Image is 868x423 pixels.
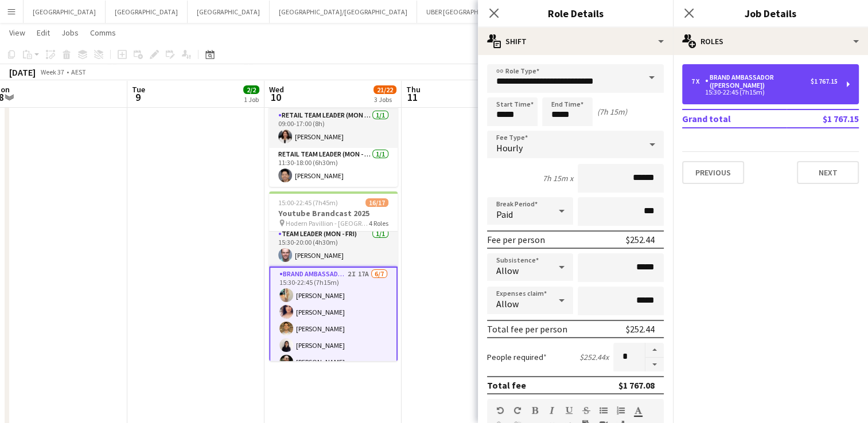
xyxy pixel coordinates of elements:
span: 4 Roles [369,219,388,228]
span: Allow [496,298,519,310]
span: Comms [90,28,116,38]
div: [DATE] [9,66,36,78]
span: 9 [130,91,145,104]
app-card-role: RETAIL Team Leader (Mon - Fri)1/111:30-18:00 (6h30m)[PERSON_NAME] [269,148,398,187]
a: Edit [32,25,55,40]
span: Thu [406,84,421,95]
div: $252.44 x [579,352,609,362]
span: 10 [267,91,284,104]
div: $1 767.08 [618,379,655,391]
button: Undo [496,406,504,415]
div: Total fee per person [487,323,567,335]
span: Jobs [61,28,79,38]
button: Ordered List [617,406,625,415]
button: [GEOGRAPHIC_DATA] [188,1,270,23]
span: Tue [132,84,145,95]
app-job-card: 09:00-18:00 (9h)2/2Buldak Experiential activation [GEOGRAPHIC_DATA]2 RolesRETAIL Team Leader (Mon... [269,58,398,187]
div: AEST [71,68,86,76]
span: 21/22 [373,85,396,94]
span: Hourly [496,142,523,154]
div: $252.44 [626,323,655,335]
button: Unordered List [600,406,608,415]
app-card-role: RETAIL Team Leader (Mon - Fri)1/109:00-17:00 (8h)[PERSON_NAME] [269,109,398,148]
span: Wed [269,84,284,95]
div: Roles [673,28,868,55]
div: $252.44 [626,234,655,245]
button: Increase [645,343,664,358]
button: UBER [GEOGRAPHIC_DATA] [417,1,516,23]
div: $1 767.15 [811,77,838,85]
div: 7h 15m x [543,173,573,183]
div: Brand Ambassador ([PERSON_NAME]) [705,73,811,89]
h3: Role Details [478,6,673,21]
button: Redo [513,406,521,415]
div: 3 Jobs [374,95,396,104]
span: Paid [496,209,513,220]
app-card-role: Team Leader (Mon - Fri)1/115:30-20:00 (4h30m)[PERSON_NAME] [269,228,398,267]
span: 16/17 [365,198,388,207]
h3: Job Details [673,6,868,21]
button: [GEOGRAPHIC_DATA] [106,1,188,23]
button: Underline [565,406,573,415]
div: 15:30-22:45 (7h15m) [691,89,838,95]
h3: Youtube Brandcast 2025 [269,208,398,218]
div: Shift [478,28,673,55]
button: [GEOGRAPHIC_DATA] [24,1,106,23]
span: 15:00-22:45 (7h45m) [278,198,338,207]
app-card-role: Brand Ambassador ([PERSON_NAME])2I17A6/715:30-22:45 (7h15m)[PERSON_NAME][PERSON_NAME][PERSON_NAME... [269,267,398,408]
button: Next [797,161,859,184]
app-job-card: 15:00-22:45 (7h45m)16/17Youtube Brandcast 2025 Hodern Pavillion - [GEOGRAPHIC_DATA]4 Roles[PERSON... [269,191,398,361]
button: [GEOGRAPHIC_DATA]/[GEOGRAPHIC_DATA] [270,1,417,23]
a: Jobs [57,25,83,40]
span: View [9,28,25,38]
button: Decrease [645,358,664,372]
div: Fee per person [487,234,545,245]
button: Bold [531,406,539,415]
span: 11 [404,91,421,104]
span: Edit [37,28,50,38]
div: 7 x [691,77,705,85]
span: 2/2 [243,85,259,94]
div: (7h 15m) [597,107,627,117]
span: Hodern Pavillion - [GEOGRAPHIC_DATA] [286,219,369,228]
button: Previous [682,161,744,184]
div: Total fee [487,379,526,391]
button: Text Color [634,406,642,415]
div: 1 Job [244,95,259,104]
td: $1 767.15 [787,109,859,128]
td: Grand total [682,109,787,128]
button: Strikethrough [582,406,590,415]
span: Allow [496,265,519,276]
a: Comms [85,25,120,40]
span: Week 37 [38,68,67,76]
label: People required [487,352,547,362]
button: Italic [548,406,556,415]
a: View [5,25,30,40]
